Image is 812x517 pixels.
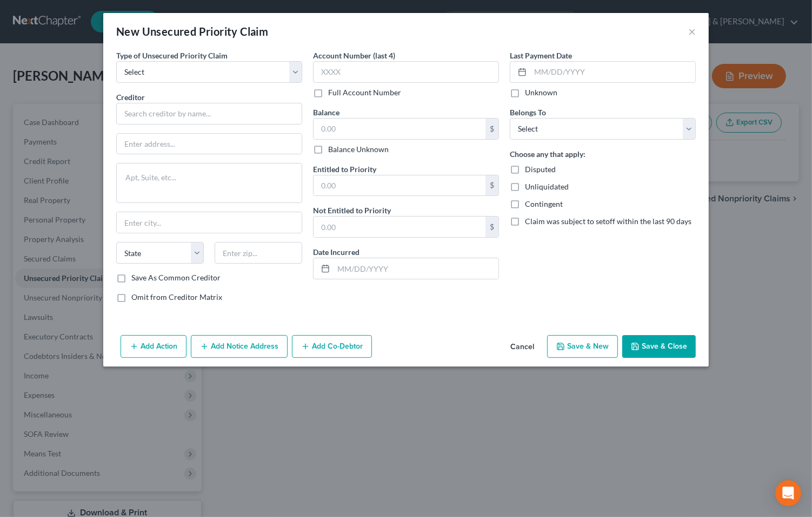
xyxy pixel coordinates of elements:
[328,144,389,155] label: Balance Unknown
[622,335,696,358] button: Save & Close
[688,25,696,38] button: ×
[215,242,302,264] input: Enter zip...
[328,87,401,98] label: Full Account Number
[117,134,302,154] input: Enter address...
[775,480,801,506] div: Open Intercom Messenger
[117,212,302,233] input: Enter city...
[525,87,557,98] label: Unknown
[485,119,498,139] div: $
[525,165,556,174] span: Disputed
[313,246,360,258] label: Date Incurred
[313,163,376,175] label: Entitled to Priority
[314,119,485,139] input: 0.00
[116,51,228,60] span: Type of Unsecured Priority Claim
[191,335,288,358] button: Add Notice Address
[292,335,372,358] button: Add Co-Debtor
[116,93,145,102] span: Creditor
[530,62,695,82] input: MM/DD/YYYY
[334,258,498,279] input: MM/DD/YYYY
[313,50,395,61] label: Account Number (last 4)
[525,182,569,191] span: Unliquidated
[525,199,563,208] span: Contingent
[116,103,302,125] input: Search creditor by name...
[313,107,340,118] label: Balance
[314,217,485,237] input: 0.00
[485,217,498,237] div: $
[121,335,187,358] button: Add Action
[314,175,485,196] input: 0.00
[510,50,572,61] label: Last Payment Date
[525,217,691,226] span: Claim was subject to setoff within the last 90 days
[131,272,221,283] label: Save As Common Creditor
[313,61,499,83] input: XXXX
[510,148,585,160] label: Choose any that apply:
[502,336,543,358] button: Cancel
[313,205,391,216] label: Not Entitled to Priority
[116,24,268,39] div: New Unsecured Priority Claim
[485,175,498,196] div: $
[131,292,222,302] span: Omit from Creditor Matrix
[547,335,618,358] button: Save & New
[510,108,546,117] span: Belongs To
